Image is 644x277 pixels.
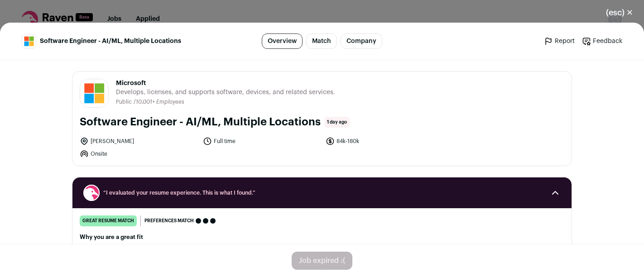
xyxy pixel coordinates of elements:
a: Report [544,37,575,46]
a: Overview [262,33,303,49]
li: Public [116,99,134,105]
img: c786a7b10b07920eb52778d94b98952337776963b9c08eb22d98bc7b89d269e4.jpg [80,79,108,107]
span: Microsoft [116,79,335,88]
li: Full time [203,137,321,146]
li: 84k-180k [326,137,443,146]
li: [PERSON_NAME] [80,137,197,146]
a: Match [306,33,337,49]
img: c786a7b10b07920eb52778d94b98952337776963b9c08eb22d98bc7b89d269e4.jpg [22,34,36,48]
span: Preferences match [144,216,194,225]
span: Software Engineer - AI/ML, Multiple Locations [40,37,181,46]
h1: Software Engineer - AI/ML, Multiple Locations [80,115,321,129]
button: Close modal [595,3,644,23]
li: / [134,99,184,105]
div: great resume match [80,215,137,226]
li: Onsite [80,149,197,158]
span: 1 day ago [324,117,350,128]
h2: Why you are a great fit [80,234,564,241]
span: 10,001+ Employees [136,99,184,105]
span: “I evaluated your resume experience. This is what I found.” [103,189,541,196]
span: Develops, licenses, and supports software, devices, and related services. [116,88,335,97]
a: Company [341,33,382,49]
a: Feedback [582,37,622,46]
